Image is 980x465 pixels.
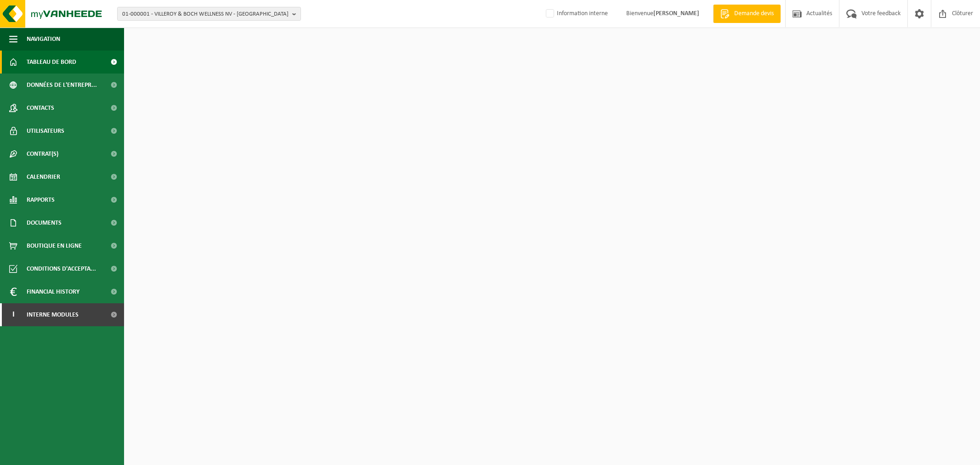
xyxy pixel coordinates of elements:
a: Demande devis [713,5,781,23]
span: Calendrier [27,165,60,188]
span: Navigation [27,28,60,51]
span: Demande devis [732,9,776,18]
span: Utilisateurs [27,119,64,142]
span: Données de l'entrepr... [27,74,97,96]
span: Conditions d'accepta... [27,257,96,280]
span: Interne modules [27,303,79,326]
span: Contrat(s) [27,142,58,165]
span: 01-000001 - VILLEROY & BOCH WELLNESS NV - [GEOGRAPHIC_DATA] [122,7,289,21]
strong: [PERSON_NAME] [653,10,699,17]
button: 01-000001 - VILLEROY & BOCH WELLNESS NV - [GEOGRAPHIC_DATA] [117,7,301,21]
label: Information interne [544,7,608,21]
span: Documents [27,211,62,234]
span: Financial History [27,280,79,303]
span: I [9,303,17,326]
span: Contacts [27,96,54,119]
span: Tableau de bord [27,51,76,74]
span: Rapports [27,188,55,211]
span: Boutique en ligne [27,234,82,257]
